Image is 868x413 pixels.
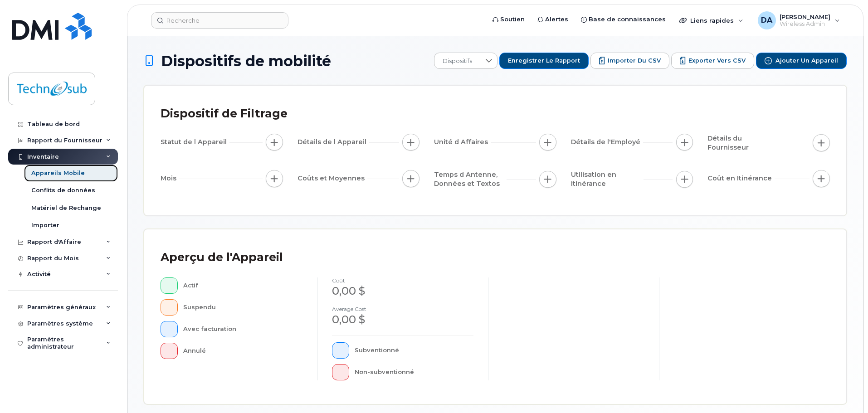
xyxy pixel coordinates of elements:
div: Non-subventionné [355,364,474,380]
button: Exporter vers CSV [671,53,754,69]
span: Statut de l Appareil [161,137,229,147]
button: Ajouter un appareil [756,53,847,69]
span: Détails du Fournisseur [707,134,780,152]
div: Annulé [183,343,303,359]
span: Enregistrer le rapport [508,57,580,65]
h4: Average cost [332,306,473,312]
div: Actif [183,277,303,294]
span: Dispositifs [434,53,480,69]
div: Suspendu [183,299,303,316]
span: Exporter vers CSV [688,57,746,65]
span: Unité d Affaires [434,137,491,147]
div: 0,00 $ [332,312,473,327]
span: Mois [161,174,179,183]
span: Coût en Itinérance [707,174,775,183]
span: Détails de l Appareil [297,137,369,147]
div: Subventionné [355,342,474,359]
div: Dispositif de Filtrage [161,102,288,126]
span: Ajouter un appareil [775,57,838,65]
button: Importer du CSV [590,53,669,69]
h4: coût [332,277,473,283]
span: Utilisation en Itinérance [571,170,644,189]
span: Dispositifs de mobilité [161,53,331,69]
span: Importer du CSV [608,57,661,65]
span: Détails de l'Employé [571,137,643,147]
button: Enregistrer le rapport [499,53,589,69]
div: Avec facturation [183,321,303,337]
span: Coûts et Moyennes [297,174,367,183]
div: 0,00 $ [332,283,473,299]
span: Temps d Antenne, Données et Textos [434,170,507,189]
div: Aperçu de l'Appareil [161,246,283,269]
